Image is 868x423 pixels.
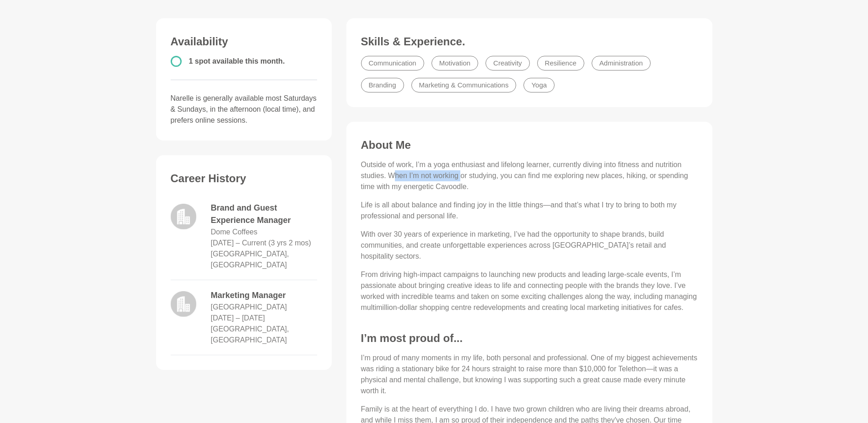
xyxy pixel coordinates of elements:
dd: Dome Coffees [211,227,258,238]
time: [DATE] – Current (3 yrs 2 mos) [211,239,311,247]
dd: [GEOGRAPHIC_DATA], [GEOGRAPHIC_DATA] [211,249,317,271]
p: With over 30 years of experience in marketing, I’ve had the opportunity to shape brands, build co... [361,229,698,262]
p: From driving high-impact campaigns to launching new products and leading large-scale events, I’m ... [361,269,698,313]
time: [DATE] – [DATE] [211,314,265,322]
span: 1 spot available this month. [189,57,285,65]
h3: Skills & Experience. [361,35,698,49]
p: I’m proud of many moments in my life, both personal and professional. One of my biggest achieveme... [361,352,698,396]
h3: I’m most proud of... [361,331,698,345]
h3: Career History [171,172,317,185]
dd: [GEOGRAPHIC_DATA], [GEOGRAPHIC_DATA] [211,324,317,346]
dd: July 2022 – Current (3 yrs 2 mos) [211,238,311,249]
p: Outside of work, I’m a yoga enthusiast and lifelong learner, currently diving into fitness and nu... [361,159,698,192]
dd: Marketing Manager [211,289,317,302]
h3: Availability [171,35,317,49]
img: logo [171,291,196,317]
p: Narelle is generally available most Saturdays & Sundays, in the afternoon (local time), and prefe... [171,93,317,126]
h3: About Me [361,138,698,152]
p: Life is all about balance and finding joy in the little things—and that’s what I try to bring to ... [361,200,698,222]
img: logo [171,204,196,229]
dd: July 2018 – July 2022 [211,313,265,324]
dd: [GEOGRAPHIC_DATA] [211,302,287,313]
dd: Brand and Guest Experience Manager [211,202,317,227]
